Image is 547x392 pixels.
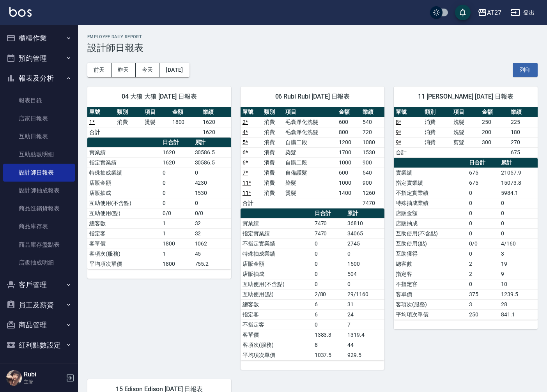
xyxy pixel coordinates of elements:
[115,107,143,117] th: 類別
[467,299,499,309] td: 3
[345,320,384,330] td: 7
[313,238,345,249] td: 0
[499,158,537,168] th: 累計
[3,275,75,295] button: 客戶管理
[467,228,499,238] td: 0
[161,208,193,218] td: 0/0
[467,188,499,198] td: 0
[394,107,423,117] th: 單號
[262,188,283,198] td: 消費
[394,259,467,269] td: 總客數
[394,188,467,198] td: 不指定實業績
[345,309,384,320] td: 24
[451,137,480,147] td: 剪髮
[313,309,345,320] td: 6
[241,107,262,117] th: 單號
[193,147,231,157] td: 30586.5
[87,127,115,137] td: 合計
[345,330,384,340] td: 1319.4
[394,147,423,157] td: 合計
[313,289,345,299] td: 2/80
[499,198,537,208] td: 0
[499,269,537,279] td: 9
[87,228,161,238] td: 指定客
[313,218,345,228] td: 7470
[87,63,112,77] button: 前天
[345,279,384,289] td: 0
[394,107,538,158] table: a dense table
[283,107,337,117] th: 項目
[87,249,161,259] td: 客項次(服務)
[3,335,75,355] button: 紅利點數設定
[361,107,384,117] th: 業績
[467,289,499,299] td: 375
[361,178,384,188] td: 900
[345,249,384,259] td: 0
[480,137,509,147] td: 300
[337,117,361,127] td: 600
[241,330,313,340] td: 客單價
[136,63,160,77] button: 今天
[283,157,337,168] td: 自購二段
[313,259,345,269] td: 0
[170,107,201,117] th: 金額
[112,63,136,77] button: 昨天
[87,107,231,138] table: a dense table
[313,330,345,340] td: 1383.3
[313,320,345,330] td: 0
[24,371,64,378] h5: Rubi
[3,127,75,145] a: 互助日報表
[423,117,451,127] td: 消費
[161,188,193,198] td: 0
[499,218,537,228] td: 0
[283,147,337,157] td: 染髮
[361,188,384,198] td: 1260
[467,259,499,269] td: 2
[394,279,467,289] td: 不指定客
[3,109,75,127] a: 店家日報表
[467,309,499,320] td: 250
[143,107,170,117] th: 項目
[345,238,384,249] td: 2745
[283,178,337,188] td: 染髮
[241,198,262,208] td: 合計
[361,127,384,137] td: 720
[451,117,480,127] td: 洗髮
[499,228,537,238] td: 0
[201,127,231,137] td: 1620
[283,168,337,178] td: 自備護髮
[467,279,499,289] td: 0
[394,208,467,218] td: 店販金額
[313,208,345,219] th: 日合計
[345,259,384,269] td: 1500
[241,279,313,289] td: 互助使用(不含點)
[394,218,467,228] td: 店販抽成
[394,269,467,279] td: 指定客
[241,259,313,269] td: 店販金額
[201,117,231,127] td: 1620
[241,228,313,238] td: 指定實業績
[97,93,222,101] span: 04 大狼 大狼 [DATE] 日報表
[161,178,193,188] td: 0
[170,117,201,127] td: 1800
[283,127,337,137] td: 毛囊淨化洗髮
[161,168,193,178] td: 0
[283,188,337,198] td: 燙髮
[193,138,231,148] th: 累計
[241,350,313,360] td: 平均項次單價
[394,228,467,238] td: 互助使用(不含點)
[262,107,283,117] th: 類別
[193,238,231,249] td: 1062
[9,7,32,17] img: Logo
[337,107,361,117] th: 金額
[467,178,499,188] td: 675
[513,63,538,77] button: 列印
[262,117,283,127] td: 消費
[499,208,537,218] td: 0
[241,320,313,330] td: 不指定客
[87,188,161,198] td: 店販抽成
[487,8,501,18] div: AT27
[345,228,384,238] td: 34065
[509,107,538,117] th: 業績
[241,238,313,249] td: 不指定實業績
